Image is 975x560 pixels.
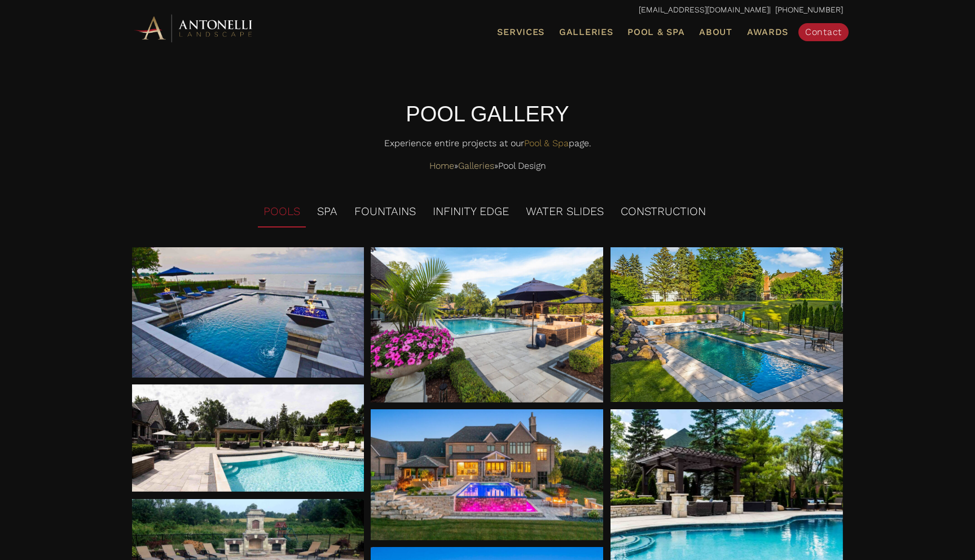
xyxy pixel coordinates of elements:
span: Awards [747,27,788,37]
p: Experience entire projects at our page. [132,135,843,158]
a: Galleries [458,158,494,174]
li: INFINITY EDGE [427,196,515,228]
span: Services [497,28,544,37]
span: Pool Design [498,158,546,174]
a: [EMAIL_ADDRESS][DOMAIN_NAME] [639,5,769,14]
img: Antonelli Horizontal Logo [132,12,256,43]
li: WATER SLIDES [520,196,609,228]
span: About [699,28,732,37]
li: POOLS [258,196,306,228]
a: Services [493,25,549,40]
a: Home [429,158,454,174]
a: Pool & Spa [524,138,569,148]
span: Galleries [559,27,613,37]
a: Awards [743,25,793,40]
li: CONSTRUCTION [615,196,712,228]
a: About [695,25,737,40]
nav: Breadcrumbs [132,158,843,174]
a: Galleries [555,25,617,40]
h5: POOL GALLERY [132,99,843,129]
a: Pool & Spa [623,25,689,40]
span: Contact [805,27,842,37]
span: » » [429,158,546,174]
p: | [PHONE_NUMBER] [132,3,843,17]
span: Pool & Spa [627,27,684,37]
a: Contact [798,23,849,41]
li: SPA [311,196,343,228]
li: FOUNTAINS [349,196,421,228]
